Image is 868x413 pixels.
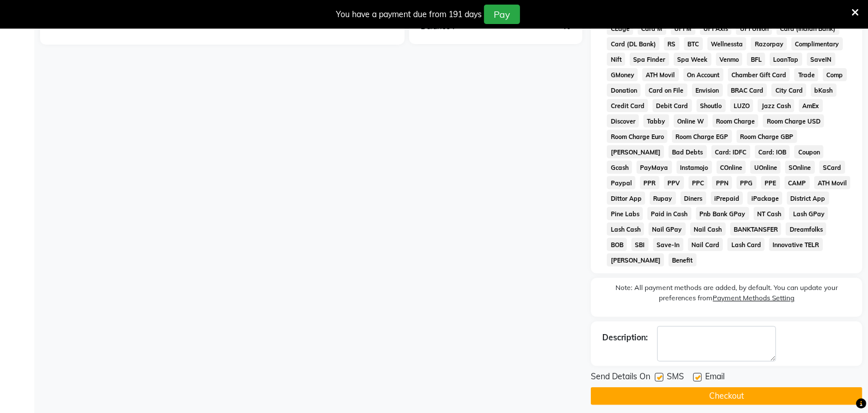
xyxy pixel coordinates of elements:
span: iPrepaid [711,192,743,205]
span: Gcash [607,161,632,174]
span: Lash GPay [789,207,828,220]
span: PPR [640,176,659,189]
span: Envision [692,84,723,97]
span: Room Charge EGP [672,130,732,143]
span: Jazz Cash [758,99,794,112]
span: SCard [819,161,845,174]
span: Rupay [650,192,676,205]
span: [PERSON_NAME] [607,145,664,158]
span: ATH Movil [642,68,679,81]
span: Room Charge GBP [737,130,797,143]
span: PPC [689,176,708,189]
span: Spa Finder [630,53,669,66]
span: Room Charge USD [763,114,824,128]
span: CAMP [785,176,810,189]
span: RS [664,37,679,50]
span: Comp [823,68,847,81]
span: Nail Cash [690,223,726,236]
span: COnline [717,161,746,174]
span: NT Cash [754,207,785,220]
span: LoanTap [770,53,802,66]
span: Discover [607,114,639,128]
span: BOB [607,238,627,251]
span: LUZO [730,99,754,112]
button: Checkout [591,387,862,405]
div: You have a payment due from 191 days [336,9,482,21]
span: Dittor App [607,192,645,205]
span: Pine Labs [607,207,643,220]
span: Room Charge [713,114,759,128]
span: PPN [712,176,732,189]
span: BANKTANSFER [730,223,782,236]
span: Razorpay [751,37,787,50]
span: Online W [674,114,708,128]
span: iPackage [747,192,782,205]
span: Bad Debts [669,145,707,158]
label: Note: All payment methods are added, by default. You can update your preferences from [602,283,851,308]
span: Nift [607,53,625,66]
span: Instamojo [677,161,712,174]
span: SMS [667,371,684,385]
span: Card on File [645,84,687,97]
span: Dreamfolks [786,223,826,236]
button: Pay [484,5,520,24]
span: Wellnessta [707,37,747,50]
span: [PERSON_NAME] [607,253,664,267]
span: ATH Movil [814,176,851,189]
span: AmEx [799,99,823,112]
span: Card (DL Bank) [607,37,659,50]
span: Tabby [643,114,669,128]
span: City Card [771,84,806,97]
span: BFL [747,53,765,66]
span: UOnline [750,161,781,174]
span: Card: IOB [755,145,790,158]
span: SBI [631,238,649,251]
span: GMoney [607,68,638,81]
span: On Account [683,68,723,81]
span: Room Charge Euro [607,130,667,143]
span: Coupon [794,145,823,158]
span: Chamber Gift Card [728,68,790,81]
span: Diners [681,192,706,205]
span: Nail Card [688,238,723,251]
label: Payment Methods Setting [713,293,795,303]
span: Complimentary [791,37,843,50]
span: Credit Card [607,99,648,112]
span: PayMaya [637,161,672,174]
span: Lash Card [727,238,765,251]
span: Trade [794,68,818,81]
span: PPG [737,176,757,189]
span: Paid in Cash [647,207,691,220]
span: BRAC Card [727,84,767,97]
span: Pnb Bank GPay [696,207,749,220]
span: Nail GPay [649,223,686,236]
span: Send Details On [591,371,650,385]
span: Paypal [607,176,635,189]
span: Donation [607,84,641,97]
span: Spa Week [674,53,711,66]
span: Save-In [653,238,683,251]
div: Description: [602,332,648,344]
span: Debit Card [653,99,692,112]
span: Benefit [669,253,697,267]
span: SOnline [785,161,815,174]
span: PPE [761,176,780,189]
span: Shoutlo [697,99,726,112]
span: Lash Cash [607,223,644,236]
span: bKash [811,84,837,97]
span: Venmo [716,53,743,66]
span: Email [705,371,725,385]
span: Card: IDFC [711,145,750,158]
span: SaveIN [807,53,835,66]
span: Innovative TELR [769,238,823,251]
span: BTC [684,37,703,50]
span: District App [787,192,829,205]
span: PPV [664,176,684,189]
